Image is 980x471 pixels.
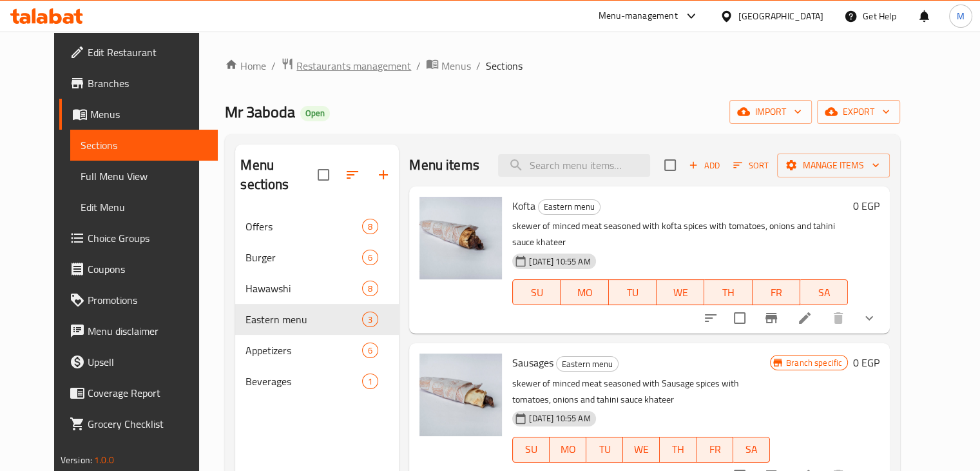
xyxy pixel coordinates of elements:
[362,343,378,358] div: items
[729,100,812,124] button: import
[363,221,378,233] span: 8
[555,440,581,459] span: MO
[702,440,728,459] span: FR
[609,279,657,305] button: TU
[409,155,479,175] h2: Menu items
[88,261,207,277] span: Coupons
[486,58,523,74] span: Sections
[538,199,600,215] div: Eastern menu
[88,416,207,432] span: Grocery Checklist
[225,58,266,74] a: Home
[557,357,618,372] span: Eastern menu
[566,283,603,302] span: MO
[337,159,368,190] span: Sort sections
[363,345,378,357] span: 6
[817,100,900,124] button: export
[88,75,207,91] span: Branches
[800,279,848,305] button: SA
[245,312,362,327] span: Eastern menu
[235,242,399,273] div: Burger6
[704,279,752,305] button: TH
[363,376,378,388] span: 1
[498,154,650,177] input: search
[539,199,600,214] span: Eastern menu
[88,354,207,370] span: Upsell
[827,104,890,120] span: export
[88,45,207,60] span: Edit Restaurant
[665,440,691,459] span: TH
[296,58,411,74] span: Restaurants management
[88,292,207,308] span: Promotions
[245,374,362,389] span: Beverages
[363,283,378,295] span: 8
[512,218,848,250] p: skewer of minced meat seasoned with kofta spices with tomatoes, onions and tahini sauce khateer
[362,312,378,327] div: items
[235,211,399,242] div: Offers8
[628,440,655,459] span: WE
[709,283,747,302] span: TH
[518,440,544,459] span: SU
[823,303,854,334] button: delete
[787,157,879,174] span: Manage items
[695,303,726,334] button: sort-choices
[81,137,207,153] span: Sections
[684,155,725,175] span: Add item
[59,223,218,254] a: Choice Groups
[59,377,218,408] a: Coverage Report
[300,108,330,119] span: Open
[524,256,595,268] span: [DATE] 10:55 AM
[733,437,770,463] button: SA
[797,310,812,326] a: Edit menu item
[245,219,362,234] span: Offers
[805,283,843,302] span: SA
[524,412,595,425] span: [DATE] 10:55 AM
[854,303,885,334] button: show more
[518,283,555,302] span: SU
[245,281,362,296] span: Hawawshi
[853,354,879,372] h6: 0 EGP
[362,281,378,296] div: items
[88,385,207,401] span: Coverage Report
[426,57,471,74] a: Menus
[861,310,877,326] svg: Show Choices
[586,437,623,463] button: TU
[957,9,965,23] span: M
[623,437,660,463] button: WE
[94,452,114,468] span: 1.0.0
[614,283,651,302] span: TU
[59,346,218,377] a: Upsell
[662,283,699,302] span: WE
[556,356,619,372] div: Eastern menu
[687,158,722,173] span: Add
[59,37,218,68] a: Edit Restaurant
[419,197,502,279] img: Kofta
[271,58,276,74] li: /
[740,104,802,120] span: import
[235,273,399,304] div: Hawawshi8
[61,452,92,468] span: Version:
[363,314,378,326] span: 3
[235,206,399,402] nav: Menu sections
[441,58,471,74] span: Menus
[657,279,704,305] button: WE
[733,158,769,173] span: Sort
[684,155,725,175] button: Add
[235,366,399,397] div: Beverages1
[758,283,795,302] span: FR
[81,199,207,215] span: Edit Menu
[561,279,608,305] button: MO
[550,437,586,463] button: MO
[756,303,787,334] button: Branch-specific-item
[59,316,218,346] a: Menu disclaimer
[245,250,362,265] span: Burger
[512,353,553,372] span: Sausages
[419,354,502,436] img: Sausages
[362,374,378,389] div: items
[777,154,890,177] button: Manage items
[512,279,561,305] button: SU
[738,9,823,23] div: [GEOGRAPHIC_DATA]
[59,285,218,316] a: Promotions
